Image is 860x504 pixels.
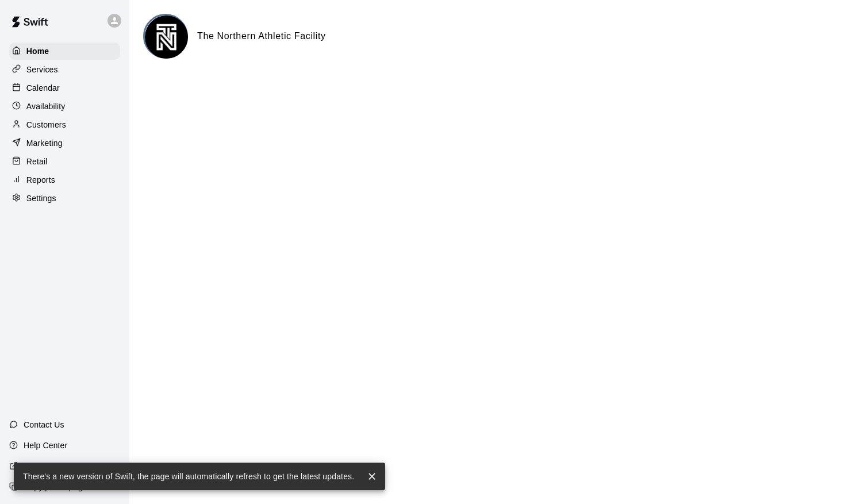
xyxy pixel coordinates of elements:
[9,190,120,207] a: Settings
[26,156,48,167] p: Retail
[9,134,120,152] a: Marketing
[24,440,67,451] p: Help Center
[26,101,66,112] p: Availability
[26,137,63,149] p: Marketing
[9,79,120,97] a: Calendar
[24,419,64,430] p: Contact Us
[26,64,58,75] p: Services
[26,119,66,130] p: Customers
[9,43,120,60] a: Home
[24,460,86,472] p: View public page
[26,193,56,204] p: Settings
[26,174,55,186] p: Reports
[9,116,120,133] a: Customers
[197,29,326,44] h6: The Northern Athletic Facility
[9,61,120,78] a: Services
[23,466,354,487] div: There's a new version of Swift, the page will automatically refresh to get the latest updates.
[145,16,188,59] img: The Northern Athletic Facility logo
[26,45,49,57] p: Home
[9,153,120,170] a: Retail
[9,98,120,115] a: Availability
[9,171,120,188] a: Reports
[363,468,381,485] button: close
[26,82,60,94] p: Calendar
